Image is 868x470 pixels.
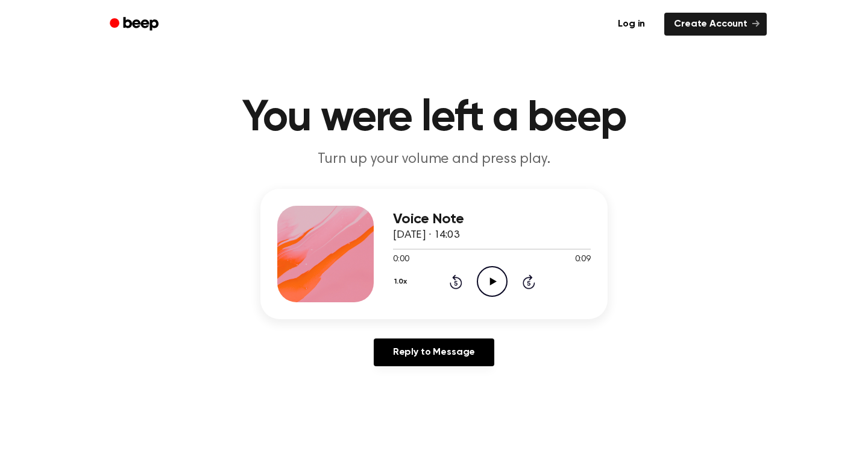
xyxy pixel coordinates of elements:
[575,253,591,266] span: 0:09
[125,97,743,140] h1: You were left a beep
[203,150,665,170] p: Turn up your volume and press play.
[393,253,409,266] span: 0:00
[606,10,657,38] a: Log in
[393,230,459,241] span: [DATE] · 14:03
[101,13,169,36] a: Beep
[393,211,591,227] h3: Voice Note
[374,338,494,366] a: Reply to Message
[393,272,411,292] button: 1.0x
[664,13,767,36] a: Create Account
